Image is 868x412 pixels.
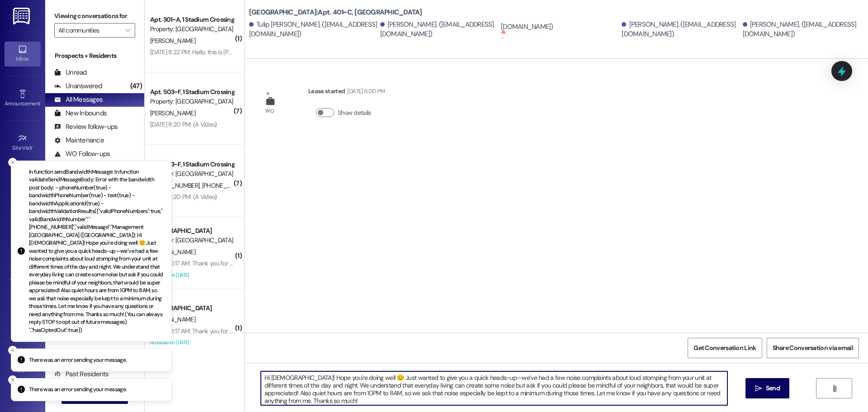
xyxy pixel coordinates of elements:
i:  [831,385,838,392]
div: Lease started [308,86,385,99]
a: Site Visit • [5,131,41,155]
div: New Inbounds [54,109,107,118]
span: [PHONE_NUMBER] [202,181,254,189]
button: Get Conversation Link [688,338,762,358]
div: Prospects + Residents [45,51,144,61]
p: In function sendBandwidthMessage: In function validateSendMessageBody: Error with the bandwidth p... [29,168,164,335]
input: All communities [58,23,121,38]
span: • [40,99,42,105]
a: Inbox [5,42,41,66]
span: Get Conversation Link [693,343,756,353]
div: Archived on [DATE] [149,270,235,281]
button: Close toast [8,346,17,355]
label: Show details [338,108,371,118]
sup: Cannot receive text messages [501,29,561,42]
span: [PERSON_NAME] [150,248,195,256]
span: • [33,143,34,150]
button: Send [745,378,789,398]
p: There was an error sending your message. [29,356,127,364]
b: [GEOGRAPHIC_DATA]: Apt. 401~C, [GEOGRAPHIC_DATA] [249,8,422,17]
i:  [125,27,130,34]
i:  [755,385,762,392]
div: [PERSON_NAME]. ([EMAIL_ADDRESS][DOMAIN_NAME]) [622,20,740,39]
div: [PERSON_NAME]. ([EMAIL_ADDRESS][DOMAIN_NAME]) [743,20,861,39]
textarea: Hi [DEMOGRAPHIC_DATA]! Hope you're doing well 😊 Just wanted to give you a quick heads-up—we’ve ha... [261,371,727,405]
div: WO Follow-ups [54,149,110,159]
a: Templates • [5,264,41,289]
span: Share Conversation via email [773,343,853,353]
span: [PERSON_NAME] [150,109,195,117]
button: Close toast [8,375,17,384]
div: Property: [GEOGRAPHIC_DATA] [150,236,234,245]
span: [PERSON_NAME] [150,315,195,323]
a: Leads [5,219,41,244]
div: Unread [54,68,87,77]
button: Share Conversation via email [767,338,859,358]
div: (47) [128,79,144,93]
div: Apt. 503~F, 1 Stadium Crossing Guarantors [150,160,234,169]
span: Send [766,384,780,393]
div: Unanswered [54,81,102,91]
span: [PERSON_NAME] [150,37,195,45]
a: Account [5,308,41,333]
div: [GEOGRAPHIC_DATA] [150,303,234,313]
div: Tulip [PERSON_NAME]. ([EMAIL_ADDRESS][DOMAIN_NAME]) [249,20,378,39]
div: Property: [GEOGRAPHIC_DATA] [150,97,234,106]
div: [PERSON_NAME]. ([EMAIL_ADDRESS][DOMAIN_NAME]) [501,12,619,32]
div: [PERSON_NAME]. ([EMAIL_ADDRESS][DOMAIN_NAME]) [380,20,499,39]
button: Close toast [8,158,17,167]
a: Buildings [5,175,41,199]
div: Archived on [DATE] [149,337,235,348]
div: WO [265,106,274,116]
div: Property: [GEOGRAPHIC_DATA] [150,24,234,34]
a: Support [5,353,41,377]
div: [DATE] 10:17 AM: Thank you for the update! [150,327,260,335]
img: ResiDesk Logo [13,8,32,24]
div: Maintenance [54,136,104,145]
p: There was an error sending your message. [29,386,127,394]
div: [DATE] 6:00 PM [345,86,385,96]
div: Apt. 503~F, 1 Stadium Crossing Guarantors [150,87,234,97]
div: Apt. 301~A, 1 Stadium Crossing [150,15,234,24]
div: [GEOGRAPHIC_DATA] [150,226,234,236]
div: [DATE] 8:20 PM: (A Video) [150,193,217,201]
div: Review follow-ups [54,122,118,132]
div: All Messages [54,95,103,104]
div: [DATE] 10:17 AM: Thank you for the update! [150,259,260,267]
label: Viewing conversations for [54,9,135,23]
span: [PHONE_NUMBER] [150,181,202,189]
div: Property: [GEOGRAPHIC_DATA] [150,169,234,179]
div: [DATE] 8:20 PM: (A Video) [150,120,217,128]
